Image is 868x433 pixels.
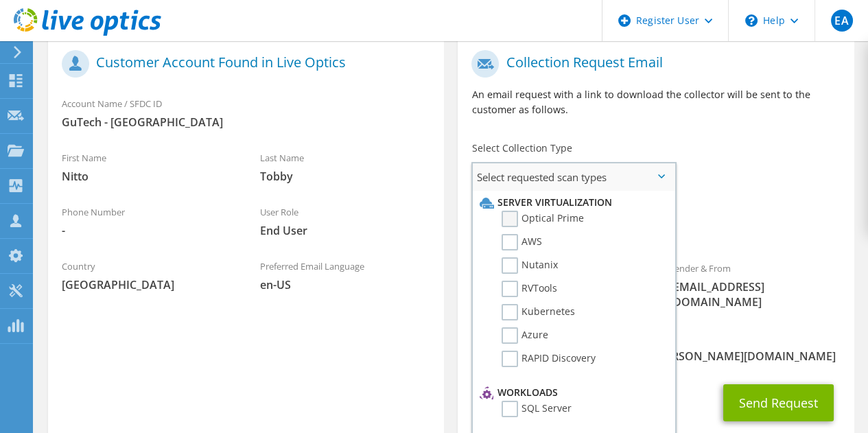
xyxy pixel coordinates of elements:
[670,279,841,309] span: [EMAIL_ADDRESS][DOMAIN_NAME]
[458,254,656,316] div: To
[260,277,431,292] span: en-US
[723,384,834,421] button: Send Request
[745,14,758,27] svg: \n
[473,163,675,191] span: Select requested scan types
[502,304,575,320] label: Kubernetes
[458,196,854,247] div: Requested Collections
[48,143,246,191] div: First Name
[48,252,246,299] div: Country
[62,50,423,78] h1: Customer Account Found in Live Optics
[62,277,233,292] span: [GEOGRAPHIC_DATA]
[502,257,558,274] label: Nutanix
[48,198,246,245] div: Phone Number
[458,323,854,371] div: CC & Reply To
[502,351,596,367] label: RAPID Discovery
[246,143,445,191] div: Last Name
[62,223,233,238] span: -
[471,50,833,78] h1: Collection Request Email
[502,281,557,297] label: RVTools
[656,254,854,316] div: Sender & From
[260,223,431,238] span: End User
[246,252,445,299] div: Preferred Email Language
[260,169,431,184] span: Tobby
[62,115,430,130] span: GuTech - [GEOGRAPHIC_DATA]
[502,211,584,227] label: Optical Prime
[62,169,233,184] span: Nitto
[471,141,572,155] label: Select Collection Type
[502,234,542,250] label: AWS
[831,10,853,32] span: EA
[471,87,840,117] p: An email request with a link to download the collector will be sent to the customer as follows.
[246,198,445,245] div: User Role
[48,89,444,137] div: Account Name / SFDC ID
[502,401,572,417] label: SQL Server
[502,327,548,344] label: Azure
[476,384,668,401] li: Workloads
[476,194,668,211] li: Server Virtualization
